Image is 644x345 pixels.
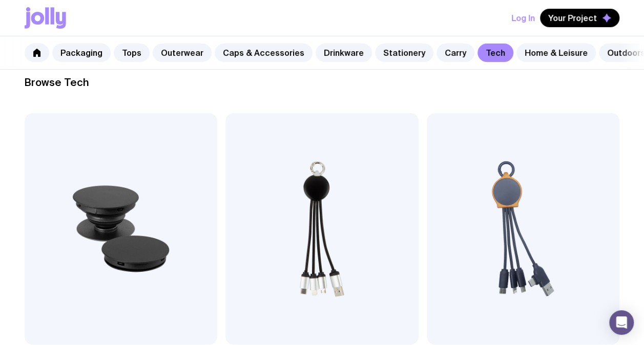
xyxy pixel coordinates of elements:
[375,44,433,62] a: Stationery
[477,44,513,62] a: Tech
[52,44,111,62] a: Packaging
[215,44,313,62] a: Caps & Accessories
[609,310,634,335] div: Open Intercom Messenger
[511,9,535,27] button: Log In
[114,44,150,62] a: Tops
[437,44,474,62] a: Carry
[548,13,597,23] span: Your Project
[516,44,596,62] a: Home & Leisure
[540,9,619,27] button: Your Project
[25,76,619,89] h2: Browse Tech
[153,44,212,62] a: Outerwear
[316,44,372,62] a: Drinkware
